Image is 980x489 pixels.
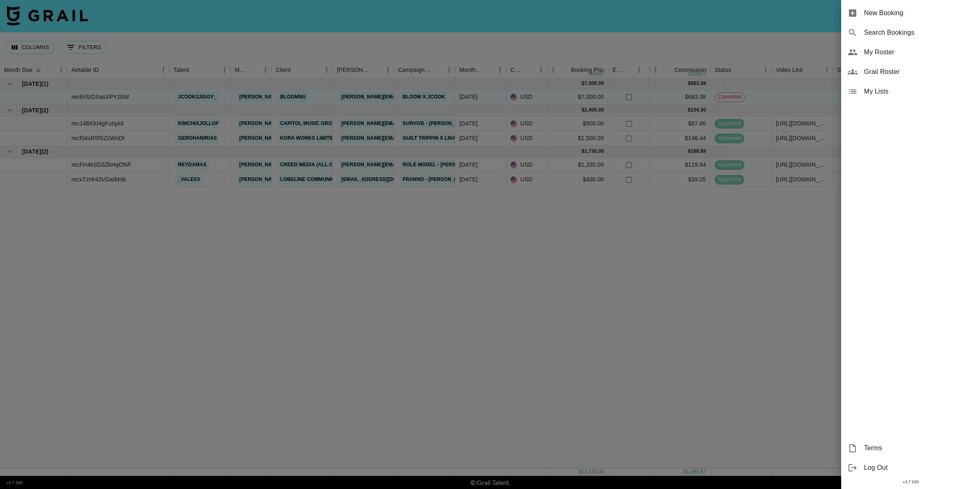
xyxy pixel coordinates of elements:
span: Terms [864,443,973,453]
span: New Booking [864,8,973,18]
div: My Roster [841,42,980,62]
div: Grail Roster [841,62,980,82]
span: My Lists [864,87,973,96]
span: Search Bookings [864,28,973,38]
span: My Roster [864,47,973,57]
div: Log Out [841,458,980,478]
div: Terms [841,438,980,458]
div: New Booking [841,3,980,23]
div: Search Bookings [841,23,980,42]
div: My Lists [841,82,980,101]
div: v 1.7.100 [841,478,980,486]
span: Log Out [864,463,973,473]
span: Grail Roster [864,67,973,77]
